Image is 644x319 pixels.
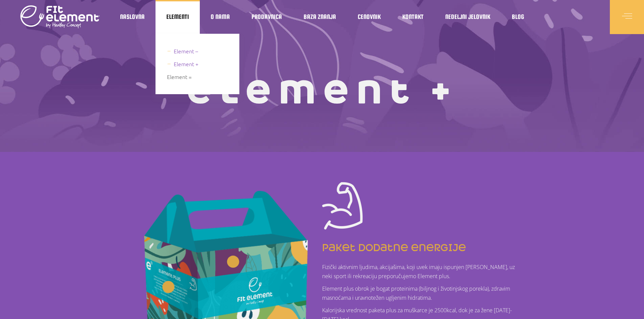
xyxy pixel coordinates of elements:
[174,59,198,69] span: Element +
[167,47,230,56] a: Element –
[402,15,424,19] span: Kontakt
[445,15,490,19] span: Nedeljni jelovnik
[252,15,282,19] span: Prodavnica
[358,15,381,19] span: Cenovnik
[167,72,230,81] a: Element =
[512,15,524,19] span: Blog
[167,59,230,69] a: Element +
[166,15,189,19] span: Elementi
[167,72,192,81] span: Element =
[304,15,336,19] span: Baza znanja
[211,15,230,19] span: O nama
[174,47,198,56] span: Element –
[20,3,100,30] img: logo light
[120,15,145,19] span: Naslovna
